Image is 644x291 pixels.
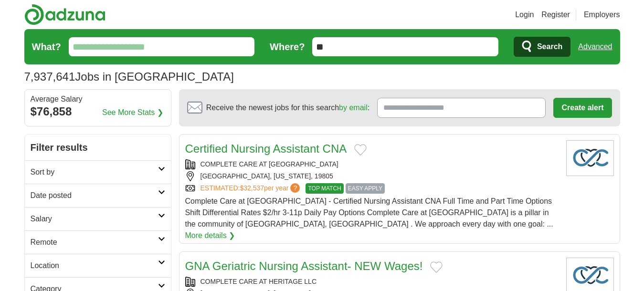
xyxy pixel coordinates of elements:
[31,166,158,178] h2: Sort by
[24,4,106,25] img: Adzuna logo
[185,142,347,155] a: Certified Nursing Assistant CNA
[25,184,171,207] a: Date posted
[25,230,171,254] a: Remote
[185,171,559,181] div: [GEOGRAPHIC_DATA], [US_STATE], 19805
[24,70,234,83] h1: Jobs in [GEOGRAPHIC_DATA]
[240,184,264,192] span: $32,537
[25,160,171,184] a: Sort by
[24,68,75,85] span: 7,937,641
[25,135,171,160] h2: Filter results
[290,183,300,193] span: ?
[31,95,165,103] div: Average Salary
[306,183,343,194] span: TOP MATCH
[515,9,534,21] a: Login
[578,37,612,56] a: Advanced
[201,183,302,194] a: ESTIMATED:$32,537per year?
[185,260,423,272] a: GNA Geriatric Nursing Assistant- NEW Wages!
[566,140,614,176] img: Company logo
[430,261,443,273] button: Add to favorite jobs
[31,190,158,201] h2: Date posted
[25,207,171,230] a: Salary
[102,107,163,118] a: See More Stats ❯
[270,40,305,54] label: Where?
[32,40,61,54] label: What?
[31,213,158,225] h2: Salary
[31,237,158,248] h2: Remote
[354,144,367,156] button: Add to favorite jobs
[584,9,620,21] a: Employers
[185,277,559,287] div: COMPLETE CARE AT HERITAGE LLC
[31,103,165,120] div: $76,858
[514,37,570,57] button: Search
[346,183,385,194] span: EASY APPLY
[339,104,368,112] a: by email
[185,230,235,241] a: More details ❯
[553,98,612,118] button: Create alert
[537,37,562,56] span: Search
[25,254,171,277] a: Location
[185,197,553,228] span: Complete Care at [GEOGRAPHIC_DATA] - Certified Nursing Assistant CNA Full Time and Part Time Opti...
[185,159,559,169] div: COMPLETE CARE AT [GEOGRAPHIC_DATA]
[206,102,370,114] span: Receive the newest jobs for this search :
[31,260,158,271] h2: Location
[541,9,570,21] a: Register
